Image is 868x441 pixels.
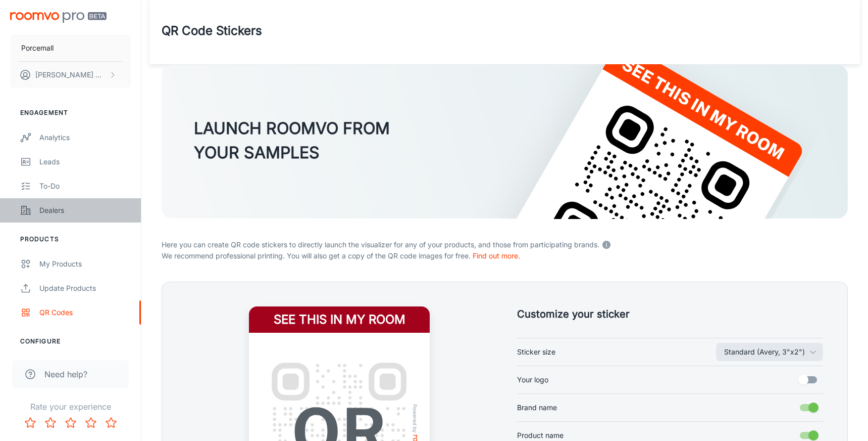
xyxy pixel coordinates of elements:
p: Porcemall [21,42,54,54]
div: Analytics [39,132,131,143]
img: Roomvo PRO Beta [10,12,107,23]
h5: Customize your sticker [517,306,824,322]
button: Rate 2 star [40,413,61,433]
span: Need help? [44,368,87,380]
span: Sticker size [517,346,555,358]
span: Product name [517,430,564,441]
div: QR Codes [39,307,131,318]
button: Rate 4 star [81,413,101,433]
div: My Products [39,258,131,270]
div: Leads [39,156,131,167]
button: Rate 5 star [101,413,121,433]
a: Find out more. [473,251,520,260]
button: [PERSON_NAME] Odriozola [10,62,131,88]
span: Your logo [517,374,548,385]
span: Powered by [411,404,421,433]
h1: QR Code Stickers [162,22,262,40]
button: Sticker size [716,343,823,361]
span: Brand name [517,402,557,413]
p: [PERSON_NAME] Odriozola [35,69,107,80]
div: To-do [39,181,131,192]
button: Rate 1 star [20,413,40,433]
h3: LAUNCH ROOMVO FROM YOUR SAMPLES [194,116,390,165]
p: Rate your experience [8,401,133,413]
p: Here you can create QR code stickers to directly launch the visualizer for any of your products, ... [162,237,848,250]
button: Porcemall [10,35,131,61]
p: We recommend professional printing. You will also get a copy of the QR code images for free. [162,250,848,261]
button: Rate 3 star [61,413,81,433]
div: Update Products [39,283,131,294]
h4: See this in my room [249,306,430,333]
div: Dealers [39,205,131,216]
